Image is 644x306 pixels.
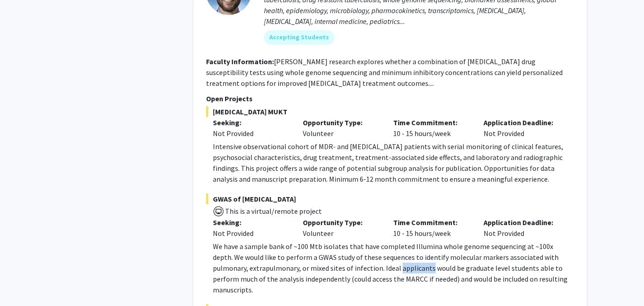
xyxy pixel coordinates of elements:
p: Application Deadline: [484,117,560,128]
div: Not Provided [477,117,567,139]
div: Volunteer [296,117,386,139]
p: Application Deadline: [484,217,560,228]
iframe: Chat [7,265,38,299]
p: We have a sample bank of ~100 Mtb isolates that have completed Illumina whole genome sequencing a... [213,241,574,295]
b: Faculty Information: [206,57,274,66]
span: GWAS of [MEDICAL_DATA] [206,193,574,204]
p: Intensive observational cohort of MDR- and [MEDICAL_DATA] patients with serial monitoring of clin... [213,141,574,184]
span: This is a virtual/remote project [224,207,322,216]
p: Open Projects [206,93,574,104]
p: Seeking: [213,217,290,228]
p: Time Commitment: [393,217,470,228]
p: Opportunity Type: [303,117,380,128]
div: 10 - 15 hours/week [386,217,477,239]
span: [MEDICAL_DATA] MUKT [206,106,574,117]
mat-chip: Accepting Students [264,30,334,45]
div: Not Provided [213,228,290,239]
p: Seeking: [213,117,290,128]
div: Volunteer [296,217,386,239]
fg-read-more: [PERSON_NAME] research explores whether a combination of [MEDICAL_DATA] drug susceptibility tests... [206,57,563,88]
p: Time Commitment: [393,117,470,128]
div: 10 - 15 hours/week [386,117,477,139]
p: Opportunity Type: [303,217,380,228]
div: Not Provided [477,217,567,239]
div: Not Provided [213,128,290,139]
